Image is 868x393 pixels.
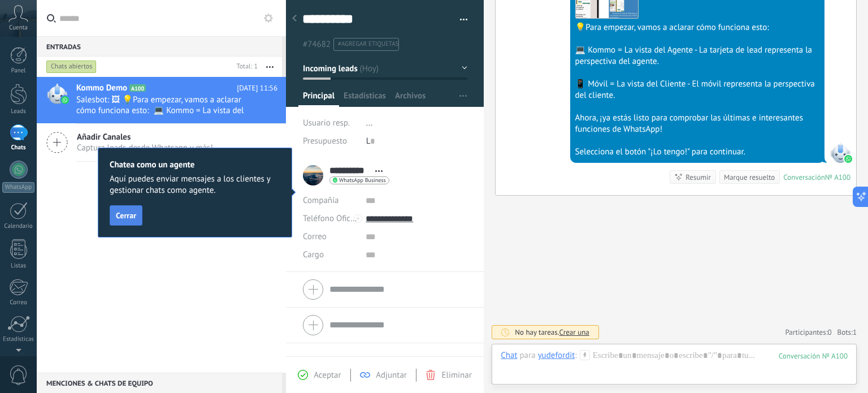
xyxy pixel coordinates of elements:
span: Estadísticas [344,90,386,107]
span: Cuenta [9,24,28,32]
span: SalesBot [830,142,850,163]
h2: Chatea como un agente [110,159,280,170]
span: Aceptar [314,370,341,381]
span: A100 [129,84,146,92]
button: Correo [303,228,327,246]
span: Presupuesto [303,136,347,146]
div: Cargo [303,246,357,264]
div: Leads [2,108,35,115]
span: #agregar etiquetas [338,40,398,48]
span: Salesbot: 🖼 💡Para empezar, vamos a aclarar cómo funciona esto: 💻 Kommo = La vista del Agente - La... [76,94,256,116]
div: Total: 1 [232,61,258,72]
div: Presupuesto [303,132,358,150]
div: Panel [2,67,35,75]
img: waba.svg [844,155,852,163]
div: Entradas [37,36,282,57]
button: Cerrar [110,205,142,226]
div: Estadísticas [2,336,35,343]
span: Correo [303,231,327,242]
div: 100 [779,351,848,361]
span: Crear una [559,327,589,337]
span: Eliminar [441,370,471,381]
span: Añadir Canales [77,132,213,142]
div: Usuario resp. [303,114,358,132]
span: Teléfono Oficina [303,213,362,224]
div: Ahora, ¡ya estás listo para comprobar las últimas e interesantes funciones de WhatsApp! [575,113,819,135]
div: Compañía [303,192,357,210]
div: 📱 Móvil = La vista del Cliente - El móvil representa la perspectiva del cliente. [575,79,819,101]
span: Bots: [837,327,857,337]
div: Chats abiertos [46,60,97,74]
span: Cargo [303,251,324,259]
span: : [575,350,576,361]
span: 0 [828,327,832,337]
div: № A100 [825,172,850,182]
div: Selecciona el botón "¡Lo tengo!" para continuar. [575,146,819,158]
button: Más [258,57,282,77]
span: Cerrar [116,211,136,219]
div: L [366,132,467,150]
div: Listas [2,262,35,270]
div: No hay tareas. [515,327,589,337]
span: Kommo Demo [76,83,127,94]
span: WhatsApp Business [339,178,386,183]
span: Principal [303,90,335,107]
div: 💻 Kommo = La vista del Agente - La tarjeta de lead representa la perspectiva del agente. [575,45,819,67]
div: Marque resuelto [724,172,775,183]
span: para [520,350,536,361]
div: Correo [2,299,35,306]
div: Calendario [2,223,35,230]
span: Archivos [395,90,426,107]
img: waba.svg [61,96,69,104]
a: Participantes:0 [785,327,831,337]
div: Chats [2,144,35,152]
span: Aquí puedes enviar mensajes a los clientes y gestionar chats como agente. [110,174,280,196]
span: Usuario resp. [303,118,350,128]
span: #74682 [303,39,331,50]
div: yudefordit [538,350,575,360]
div: WhatsApp [2,182,34,193]
span: 1 [853,327,857,337]
a: Kommo Demo A100 [DATE] 11:56 Salesbot: 🖼 💡Para empezar, vamos a aclarar cómo funciona esto: 💻 Kom... [37,77,286,123]
span: Adjuntar [376,370,407,381]
div: Conversación [783,172,825,182]
div: Menciones & Chats de equipo [37,373,282,393]
button: Teléfono Oficina [303,210,357,228]
div: 💡Para empezar, vamos a aclarar cómo funciona esto: [575,22,819,33]
span: [DATE] 11:56 [237,83,277,94]
span: Captura leads desde Whatsapp y más! [77,142,213,153]
div: Resumir [685,172,711,183]
span: ... [366,118,373,128]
